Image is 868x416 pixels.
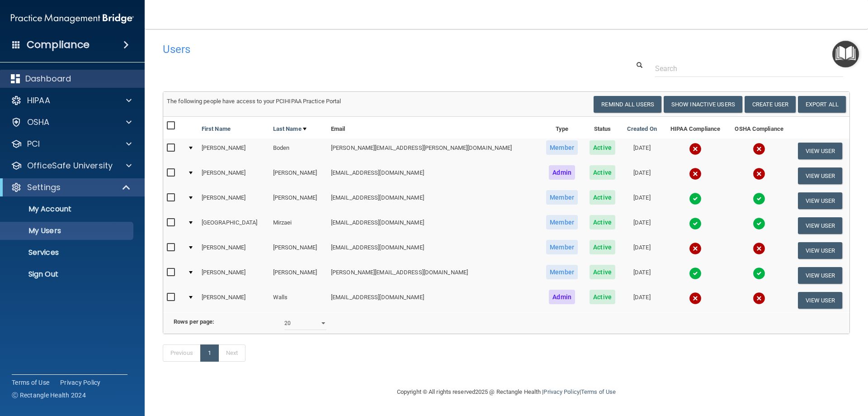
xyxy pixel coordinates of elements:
[11,160,132,171] a: OfficeSafe University
[27,95,50,106] p: HIPAA
[753,167,765,180] img: cross.ca9f0e7f.svg
[621,263,663,288] td: [DATE]
[621,188,663,213] td: [DATE]
[273,124,307,134] a: Last Name
[546,140,578,155] span: Member
[584,117,621,139] th: Status
[198,163,269,188] td: [PERSON_NAME]
[549,290,575,304] span: Admin
[327,213,540,238] td: [EMAIL_ADDRESS][DOMAIN_NAME]
[590,190,615,205] span: Active
[540,117,584,139] th: Type
[27,38,90,51] h4: Compliance
[11,73,132,84] a: Dashboard
[327,117,540,139] th: Email
[269,188,327,213] td: [PERSON_NAME]
[6,226,129,235] p: My Users
[546,240,578,254] span: Member
[590,140,615,155] span: Active
[689,242,702,255] img: cross.ca9f0e7f.svg
[798,96,846,113] a: Export All
[655,60,843,77] input: Search
[798,242,843,259] button: View User
[590,240,615,254] span: Active
[269,288,327,312] td: Walls
[621,288,663,312] td: [DATE]
[6,248,129,257] p: Services
[798,217,843,234] button: View User
[202,124,231,134] a: First Name
[546,215,578,230] span: Member
[6,270,129,279] p: Sign Out
[590,265,615,279] span: Active
[269,139,327,163] td: Boden
[198,213,269,238] td: [GEOGRAPHIC_DATA]
[27,117,50,128] p: OSHA
[327,288,540,312] td: [EMAIL_ADDRESS][DOMAIN_NAME]
[753,143,765,155] img: cross.ca9f0e7f.svg
[167,98,341,105] span: The following people have access to your PCIHIPAA Practice Portal
[621,139,663,163] td: [DATE]
[218,344,245,362] a: Next
[590,215,615,230] span: Active
[727,117,791,139] th: OSHA Compliance
[745,96,796,113] button: Create User
[832,41,859,67] button: Open Resource Center
[163,43,558,55] h4: Users
[11,74,20,83] img: dashboard.aa5b2476.svg
[269,238,327,263] td: [PERSON_NAME]
[753,242,765,255] img: cross.ca9f0e7f.svg
[163,344,201,362] a: Previous
[581,388,616,395] a: Terms of Use
[6,205,129,214] p: My Account
[621,238,663,263] td: [DATE]
[689,143,702,155] img: cross.ca9f0e7f.svg
[327,163,540,188] td: [EMAIL_ADDRESS][DOMAIN_NAME]
[798,192,843,209] button: View User
[12,391,86,400] span: Ⓒ Rectangle Health 2024
[198,263,269,288] td: [PERSON_NAME]
[546,265,578,279] span: Member
[11,95,132,106] a: HIPAA
[590,165,615,180] span: Active
[664,96,742,113] button: Show Inactive Users
[621,213,663,238] td: [DATE]
[269,263,327,288] td: [PERSON_NAME]
[590,290,615,304] span: Active
[689,292,702,305] img: cross.ca9f0e7f.svg
[198,288,269,312] td: [PERSON_NAME]
[689,217,702,230] img: tick.e7d51cea.svg
[621,163,663,188] td: [DATE]
[549,165,575,180] span: Admin
[27,139,40,149] p: PCI
[753,192,765,205] img: tick.e7d51cea.svg
[25,73,71,84] p: Dashboard
[269,163,327,188] td: [PERSON_NAME]
[798,292,843,309] button: View User
[11,139,132,149] a: PCI
[11,182,131,193] a: Settings
[753,217,765,230] img: tick.e7d51cea.svg
[60,378,101,387] a: Privacy Policy
[689,192,702,205] img: tick.e7d51cea.svg
[327,263,540,288] td: [PERSON_NAME][EMAIL_ADDRESS][DOMAIN_NAME]
[12,378,49,387] a: Terms of Use
[546,190,578,205] span: Member
[689,167,702,180] img: cross.ca9f0e7f.svg
[798,267,843,284] button: View User
[327,238,540,263] td: [EMAIL_ADDRESS][DOMAIN_NAME]
[341,378,671,406] div: Copyright © All rights reserved 2025 @ Rectangle Health | |
[11,117,132,128] a: OSHA
[198,188,269,213] td: [PERSON_NAME]
[27,160,113,171] p: OfficeSafe University
[543,388,579,395] a: Privacy Policy
[198,139,269,163] td: [PERSON_NAME]
[200,344,219,362] a: 1
[174,318,214,325] b: Rows per page:
[663,117,727,139] th: HIPAA Compliance
[594,96,661,113] button: Remind All Users
[753,267,765,280] img: tick.e7d51cea.svg
[327,139,540,163] td: [PERSON_NAME][EMAIL_ADDRESS][PERSON_NAME][DOMAIN_NAME]
[269,213,327,238] td: Mirzaei
[753,292,765,305] img: cross.ca9f0e7f.svg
